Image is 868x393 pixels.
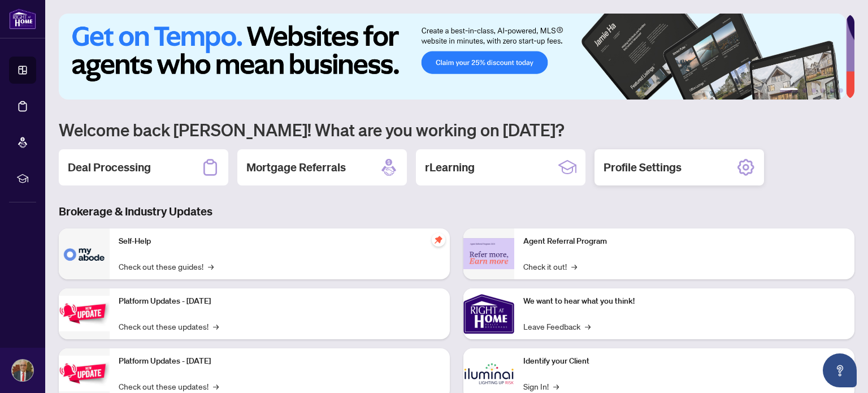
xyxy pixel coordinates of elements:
[821,88,825,93] button: 4
[523,295,845,308] p: We want to hear what you think!
[213,320,219,332] span: →
[119,295,441,308] p: Platform Updates - [DATE]
[523,355,845,368] p: Identify your Client
[119,380,219,392] a: Check out these updates!→
[830,88,834,93] button: 5
[119,355,441,368] p: Platform Updates - [DATE]
[780,88,798,93] button: 1
[585,320,591,332] span: →
[208,260,214,273] span: →
[425,159,475,175] h2: rLearning
[839,88,843,93] button: 6
[523,235,845,248] p: Agent Referral Program
[523,320,591,332] a: Leave Feedback→
[553,380,559,392] span: →
[432,233,445,247] span: pushpin
[523,380,559,392] a: Sign In!→
[12,360,33,381] img: Profile Icon
[59,204,854,219] h3: Brokerage & Industry Updates
[571,260,577,273] span: →
[802,88,807,93] button: 2
[213,380,219,392] span: →
[523,260,577,273] a: Check it out!→
[59,119,854,140] h1: Welcome back [PERSON_NAME]! What are you working on [DATE]?
[119,320,219,332] a: Check out these updates!→
[246,159,346,175] h2: Mortgage Referrals
[463,238,514,269] img: Agent Referral Program
[119,260,214,273] a: Check out these guides!→
[463,288,514,339] img: We want to hear what you think!
[811,88,816,93] button: 3
[823,353,857,387] button: Open asap
[59,228,110,279] img: Self-Help
[68,159,151,175] h2: Deal Processing
[119,235,441,248] p: Self-Help
[9,8,36,29] img: logo
[59,296,110,331] img: Platform Updates - July 21, 2025
[59,356,110,391] img: Platform Updates - July 8, 2025
[59,14,846,100] img: Slide 0
[604,159,682,175] h2: Profile Settings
